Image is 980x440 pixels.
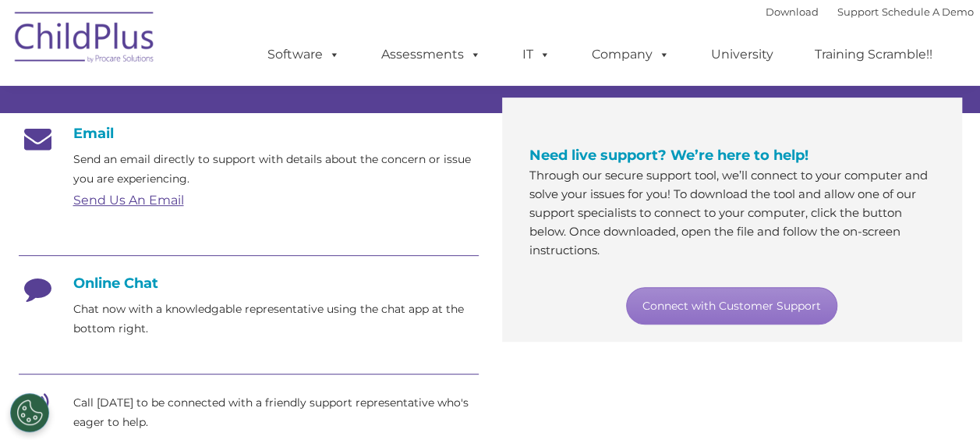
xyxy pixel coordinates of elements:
a: Assessments [366,39,497,70]
h4: Online Chat [19,275,479,292]
a: Send Us An Email [73,193,184,208]
a: Software [252,39,356,70]
a: Connect with Customer Support [626,287,837,325]
p: Chat now with a knowledgable representative using the chat app at the bottom right. [73,300,479,339]
a: IT [507,39,566,70]
a: Company [576,39,685,70]
span: Need live support? We’re here to help! [529,147,808,164]
a: Training Scramble!! [799,39,948,70]
font: | [766,5,974,18]
button: Cookies Settings [10,393,49,432]
p: Through our secure support tool, we’ll connect to your computer and solve your issues for you! To... [529,166,935,260]
a: Download [766,5,819,18]
img: ChildPlus by Procare Solutions [7,1,163,79]
p: Send an email directly to support with details about the concern or issue you are experiencing. [73,150,479,189]
a: University [695,39,789,70]
a: Support [837,5,879,18]
h4: Email [19,125,479,142]
a: Schedule A Demo [882,5,974,18]
p: Call [DATE] to be connected with a friendly support representative who's eager to help. [73,393,479,432]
